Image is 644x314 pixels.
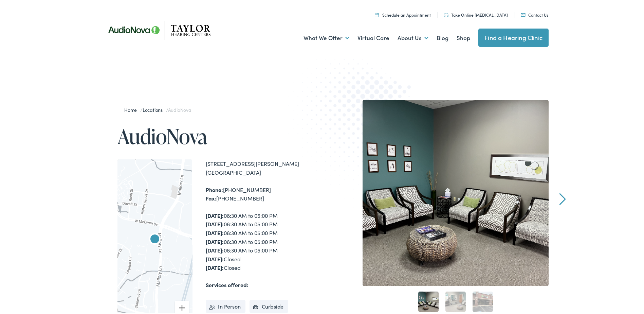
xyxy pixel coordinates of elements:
a: Contact Us [521,11,548,16]
a: Home [124,105,140,112]
strong: [DATE]: [206,237,224,244]
strong: Phone: [206,185,223,192]
a: Locations [143,105,166,112]
img: utility icon [444,12,448,16]
span: / / [124,105,191,112]
a: About Us [398,24,428,49]
strong: [DATE]: [206,210,224,218]
strong: [DATE]: [206,245,224,252]
div: [PHONE_NUMBER] [PHONE_NUMBER] [206,184,325,202]
a: Find a Hearing Clinic [478,27,549,46]
strong: [DATE]: [206,262,224,270]
a: What We Offer [303,24,349,49]
a: Next [559,192,566,204]
strong: Services offered: [206,280,249,287]
img: utility icon [375,11,379,16]
div: [STREET_ADDRESS][PERSON_NAME] [GEOGRAPHIC_DATA] [206,158,325,175]
h1: AudioNova [117,124,325,146]
strong: [DATE]: [206,219,224,226]
a: 1 [418,290,439,311]
a: 2 [445,290,466,311]
a: Blog [437,24,448,49]
strong: [DATE]: [206,228,224,235]
strong: Fax: [206,193,216,200]
span: AudioNova [168,105,191,112]
a: Take Online [MEDICAL_DATA] [444,11,508,16]
a: 3 [473,290,493,311]
li: Curbside [250,298,289,312]
img: utility icon [521,12,526,15]
div: AudioNova [147,230,163,247]
a: Virtual Care [357,24,389,49]
a: Shop [457,24,470,49]
a: Schedule an Appointment [375,11,431,16]
div: 08:30 AM to 05:00 PM 08:30 AM to 05:00 PM 08:30 AM to 05:00 PM 08:30 AM to 05:00 PM 08:30 AM to 0... [206,210,325,271]
button: Zoom in [175,300,189,313]
strong: [DATE]: [206,254,224,261]
li: In Person [206,298,245,312]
